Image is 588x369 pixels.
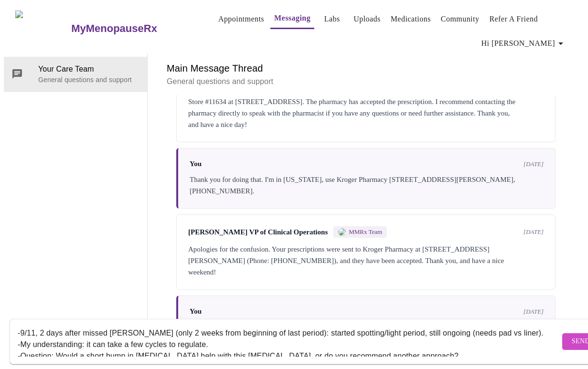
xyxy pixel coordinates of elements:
[18,326,560,357] textarea: Send a message about your appointment
[274,11,310,25] a: Messaging
[387,10,435,29] button: Medications
[524,160,544,168] span: [DATE]
[349,228,382,236] span: MMRx Team
[485,10,542,29] button: Refer a Friend
[4,57,147,91] div: Your Care TeamGeneral questions and support
[524,308,544,316] span: [DATE]
[190,160,202,168] span: You
[324,12,340,26] a: Labs
[391,12,431,26] a: Medications
[167,61,565,76] h6: Main Message Thread
[190,307,202,316] span: You
[214,10,268,29] button: Appointments
[350,10,385,29] button: Uploads
[167,76,565,87] p: General questions and support
[437,10,483,29] button: Community
[338,228,346,236] img: MMRX
[353,12,381,26] a: Uploads
[317,10,347,29] button: Labs
[441,12,480,26] a: Community
[270,9,314,29] button: Messaging
[190,174,544,197] div: Thank you for doing that. I'm in [US_STATE], use Kroger Pharmacy [STREET_ADDRESS][PERSON_NAME], [...
[489,12,538,26] a: Refer a Friend
[38,63,139,75] span: Your Care Team
[481,37,567,50] span: Hi [PERSON_NAME]
[70,12,195,45] a: MyMenopauseRx
[188,243,544,278] div: Apologies for the confusion. Your prescriptions were sent to Kroger Pharmacy at [STREET_ADDRESS][...
[478,34,570,53] button: Hi [PERSON_NAME]
[188,228,328,236] span: [PERSON_NAME] VP of Clinical Operations
[15,11,70,46] img: MyMenopauseRx Logo
[524,228,544,236] span: [DATE]
[218,12,264,26] a: Appointments
[71,22,157,35] h3: MyMenopauseRx
[188,84,544,130] div: Hi [PERSON_NAME], We sent your [MEDICAL_DATA] 0.05 mg prescription electronically to Walgreens Dr...
[38,75,139,84] p: General questions and support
